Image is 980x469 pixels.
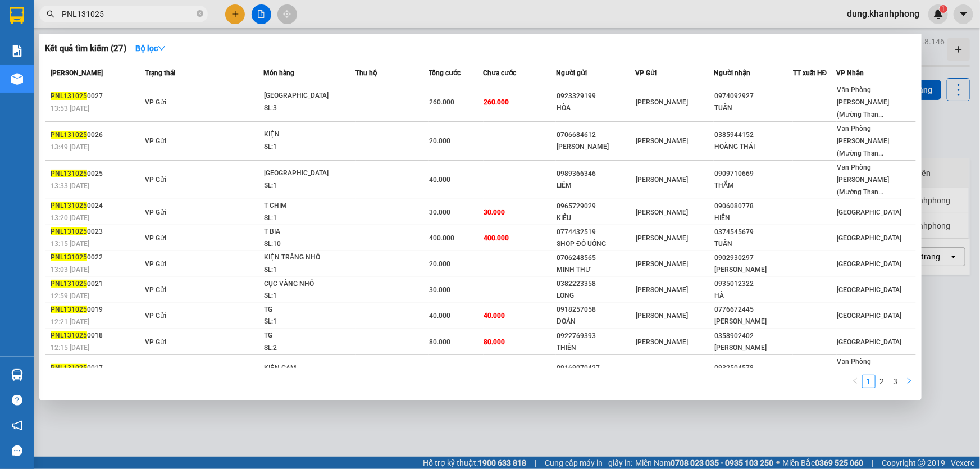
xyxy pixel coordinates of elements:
li: Previous Page [849,375,862,388]
div: 09169070427 [557,362,635,374]
span: close-circle [197,9,203,20]
div: [GEOGRAPHIC_DATA] [264,167,348,180]
span: 40.000 [429,176,450,184]
span: VP Nhận [837,69,864,77]
div: SL: 3 [264,102,348,115]
div: SL: 1 [264,180,348,192]
div: 0974092927 [714,90,792,102]
span: 12:59 [DATE] [51,292,89,300]
span: [PERSON_NAME] [636,208,688,216]
span: down [158,44,166,52]
span: left [852,377,859,384]
div: 0918257058 [557,304,635,316]
span: 30.000 [484,208,505,216]
div: 0706684612 [557,129,635,141]
span: PNL131025 [51,92,87,100]
span: right [906,377,913,384]
div: 0902930297 [714,252,792,264]
span: notification [12,420,22,431]
div: 0022 [51,252,142,263]
div: SL: 1 [264,316,348,328]
span: Người nhận [714,69,750,77]
div: 0909710669 [714,168,792,180]
a: 2 [876,375,888,388]
span: Văn Phòng [PERSON_NAME] (Mường Than... [837,125,890,157]
strong: Bộ lọc [135,44,166,53]
div: HOÀNG THÁI [714,141,792,153]
span: PNL131025 [51,202,87,210]
div: THẮM [714,180,792,192]
div: 0922769393 [557,330,635,342]
div: HIỀN [714,212,792,224]
span: [GEOGRAPHIC_DATA] [837,260,902,268]
div: TG [264,330,348,342]
div: 0017 [51,362,142,374]
span: TT xuất HĐ [793,69,827,77]
div: 0025 [51,168,142,180]
span: [GEOGRAPHIC_DATA] [837,338,902,346]
div: TUẤN [714,102,792,114]
span: 13:53 [DATE] [51,104,89,112]
div: 0021 [51,278,142,290]
span: [PERSON_NAME] [636,312,688,320]
span: VP Gửi [145,208,166,216]
span: message [12,445,22,456]
div: THIÊN [557,342,635,354]
span: [GEOGRAPHIC_DATA] [837,208,902,216]
div: [PERSON_NAME] [557,141,635,153]
div: [GEOGRAPHIC_DATA] [264,90,348,102]
span: [PERSON_NAME] [636,234,688,242]
div: KIỆN TRĂNG NHỎ [264,252,348,264]
span: 13:49 [DATE] [51,143,89,151]
div: 0023 [51,226,142,238]
div: 0932504578 [714,362,792,374]
span: 20.000 [429,260,450,268]
h3: Kết quả tìm kiếm ( 27 ) [45,43,126,54]
li: Next Page [902,375,916,388]
div: 0382223358 [557,278,635,290]
div: 0706248565 [557,252,635,264]
div: TUẤN [714,238,792,250]
div: 0906080778 [714,201,792,212]
li: 1 [862,375,876,388]
span: 30.000 [429,286,450,294]
span: [PERSON_NAME] [636,176,688,184]
div: SL: 1 [264,141,348,153]
button: right [902,375,916,388]
span: PNL131025 [51,331,87,339]
div: TG [264,304,348,316]
span: 12:21 [DATE] [51,318,89,326]
span: 13:03 [DATE] [51,266,89,274]
span: 20.000 [429,137,450,145]
input: Tìm tên, số ĐT hoặc mã đơn [62,8,194,20]
div: HÒA [557,102,635,114]
div: SL: 1 [264,290,348,302]
div: 0358902402 [714,330,792,342]
span: [PERSON_NAME] [636,260,688,268]
div: LIÊM [557,180,635,192]
div: KIỆN [264,129,348,141]
span: [PERSON_NAME] [636,137,688,145]
div: T CHIM [264,200,348,212]
span: search [47,10,54,18]
span: 80.000 [429,338,450,346]
span: 400.000 [429,234,454,242]
div: SL: 10 [264,238,348,251]
span: 13:20 [DATE] [51,214,89,222]
span: PNL131025 [51,306,87,313]
div: 0019 [51,304,142,316]
span: VP Gửi [145,176,166,184]
span: Văn Phòng [PERSON_NAME] (Mường Than... [837,358,890,390]
div: 0935012322 [714,278,792,290]
span: PNL131025 [51,364,87,372]
span: VP Gửi [145,137,166,145]
div: SHOP ĐỒ UỐNG [557,238,635,250]
div: 0374545679 [714,226,792,238]
span: Chưa cước [484,69,517,77]
div: SL: 2 [264,342,348,354]
span: [GEOGRAPHIC_DATA] [837,286,902,294]
div: KIỆN CAM [264,362,348,375]
span: [GEOGRAPHIC_DATA] [837,234,902,242]
a: 3 [890,375,902,388]
span: PNL131025 [51,280,87,288]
